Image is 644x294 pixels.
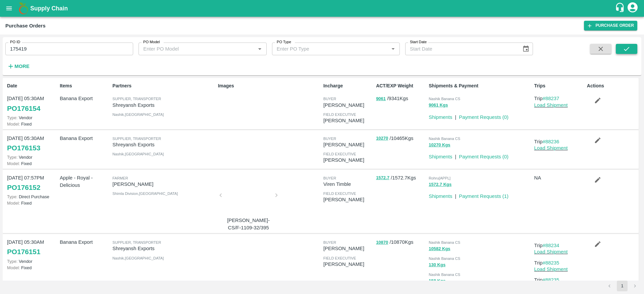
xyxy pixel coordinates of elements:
a: PO176151 [7,246,40,258]
p: Banana Export [60,238,110,246]
p: Trip [534,95,584,102]
input: Enter PO Type [274,45,378,53]
span: buyer [323,137,336,141]
p: [PERSON_NAME] [323,261,373,268]
button: 1572.7 [376,174,389,182]
p: Direct Purchase [7,194,57,200]
span: buyer [323,176,336,180]
button: 1572.7 Kgs [429,181,451,189]
span: Nashik , [GEOGRAPHIC_DATA] [112,152,164,156]
p: [DATE] 05:30AM [7,95,57,102]
button: 10870 [376,239,388,246]
label: PO Model [143,40,160,45]
span: Supplier, Transporter [112,137,161,141]
a: #88235 [543,277,559,283]
span: field executive [323,113,356,117]
b: Supply Chain [30,5,68,12]
span: field executive [323,192,356,196]
p: [PERSON_NAME] [323,141,373,148]
p: Shreyansh Exports [112,141,215,148]
button: Open [389,45,397,53]
p: NA [534,174,584,181]
p: Banana Export [60,95,110,102]
a: Payment Requests (0) [459,154,508,159]
span: Nashik Banana CS [429,240,460,244]
span: Nashik Banana CS [429,97,460,101]
p: Apple - Royal - Delicious [60,174,110,189]
span: field executive [323,152,356,156]
p: Partners [112,82,215,89]
nav: pagination navigation [603,281,641,291]
button: 158 Kgs [429,277,445,285]
p: Vendor [7,154,57,160]
p: Fixed [7,160,57,167]
p: ACT/EXP Weight [376,82,426,89]
p: / 9341 Kgs [376,95,426,102]
a: Shipments [429,154,452,159]
p: [PERSON_NAME]-CS/F-1109-32/395 [223,217,274,232]
p: Incharge [323,82,373,89]
p: Actions [587,82,637,89]
p: Trip [534,242,584,249]
span: Farmer [112,176,128,180]
span: Supplier, Transporter [112,240,161,244]
a: #88234 [543,243,559,248]
button: open drawer [1,1,17,16]
button: 10270 Kgs [429,141,450,149]
span: buyer [323,240,336,244]
span: Supplier, Transporter [112,97,161,101]
span: Nashik , [GEOGRAPHIC_DATA] [112,113,164,117]
p: [PERSON_NAME] [323,117,373,124]
div: customer-support [615,2,627,14]
p: Vendor [7,258,57,265]
p: Items [60,82,110,89]
span: buyer [323,97,336,101]
a: #88236 [543,139,559,144]
p: [PERSON_NAME] [323,196,373,203]
a: Load Shipment [534,249,568,254]
button: 9061 [376,95,386,103]
p: [PERSON_NAME] [323,245,373,252]
span: Model: [7,122,20,127]
strong: More [14,64,30,69]
p: [DATE] 07:57PM [7,174,57,181]
input: Start Date [405,43,517,55]
p: Trip [534,276,584,284]
span: Nashik Banana CS [429,256,460,261]
input: Enter PO ID [5,43,133,55]
span: field executive [323,256,356,260]
div: | [452,111,456,121]
span: Nashik Banana CS [429,273,460,277]
label: Start Date [410,40,427,45]
p: Trip [534,138,584,145]
span: Model: [7,161,20,166]
input: Enter PO Model [141,45,245,53]
p: Trips [534,82,584,89]
p: / 10465 Kgs [376,135,426,142]
p: / 10870 Kgs [376,238,426,246]
a: Shipments [429,115,452,120]
p: [DATE] 05:30AM [7,238,57,246]
p: Fixed [7,200,57,206]
p: [PERSON_NAME] [112,180,215,188]
p: Images [218,82,321,89]
button: Open [255,45,264,53]
div: account of current user [627,1,639,15]
p: Fixed [7,265,57,271]
button: page 1 [617,281,628,291]
p: Vendor [7,115,57,121]
p: Shreyansh Exports [112,245,215,252]
a: Payment Requests (1) [459,194,508,199]
a: Shipments [429,194,452,199]
a: #88235 [543,260,559,266]
button: 10582 Kgs [429,245,450,253]
a: Load Shipment [534,145,568,151]
p: Shreyansh Exports [112,101,215,109]
div: | [452,190,456,200]
img: logo [17,2,30,15]
a: Payment Requests (0) [459,115,508,120]
a: Supply Chain [30,4,615,13]
span: Model: [7,265,20,270]
button: More [5,61,31,72]
div: | [452,150,456,160]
